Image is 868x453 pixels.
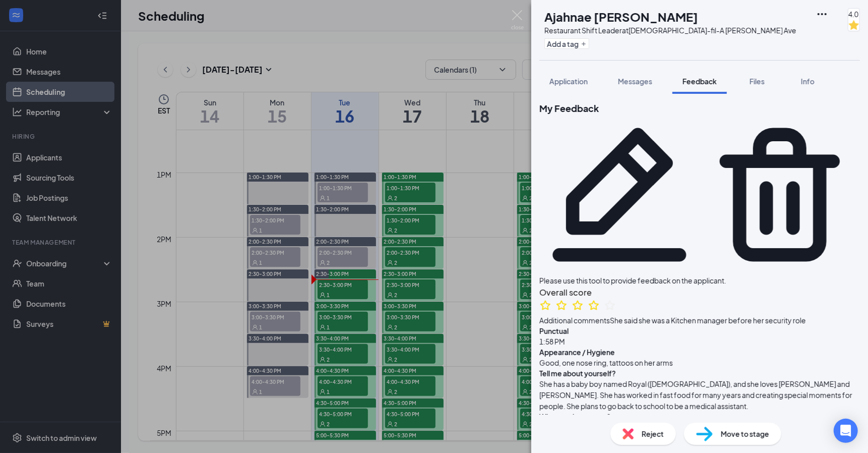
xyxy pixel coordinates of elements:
[683,77,717,86] span: Feedback
[539,326,569,336] div: Punctual
[572,299,584,311] svg: StarBorder
[539,299,551,311] svg: StarBorder
[721,428,769,439] span: Move to stage
[700,115,860,275] svg: Trash
[544,8,698,25] h1: Ajahnae [PERSON_NAME]
[539,315,610,326] span: Additional comments
[544,25,796,35] div: Restaurant Shift Leader at [DEMOGRAPHIC_DATA]-fil-A [PERSON_NAME] Ave
[544,38,589,49] button: PlusAdd a tag
[581,41,587,47] svg: Plus
[539,337,565,346] span: 1:58 PM
[539,347,615,357] div: Appearance / Hygiene
[801,77,815,86] span: Info
[642,428,664,439] span: Reject
[604,299,616,311] svg: StarBorder
[539,412,611,422] div: What motivates you?
[539,276,726,285] span: Please use this tool to provide feedback on the applicant.
[610,315,806,326] span: She said she was a Kitchen manager before her security role
[539,379,852,411] span: She has a baby boy named Royal ([DEMOGRAPHIC_DATA]), and she loves [PERSON_NAME] and [PERSON_NAME...
[539,286,860,299] h3: Overall score
[539,368,616,378] div: Tell me about yourself?
[539,358,673,367] span: Good, one nose ring, tattoos on her arms
[848,9,859,20] span: 4.0
[555,299,568,311] svg: StarBorder
[549,77,588,86] span: Application
[539,115,700,275] svg: Pencil
[539,102,860,115] h2: My Feedback
[588,299,600,311] svg: StarBorder
[834,419,858,443] div: Open Intercom Messenger
[618,77,652,86] span: Messages
[816,8,828,20] svg: Ellipses
[750,77,765,86] span: Files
